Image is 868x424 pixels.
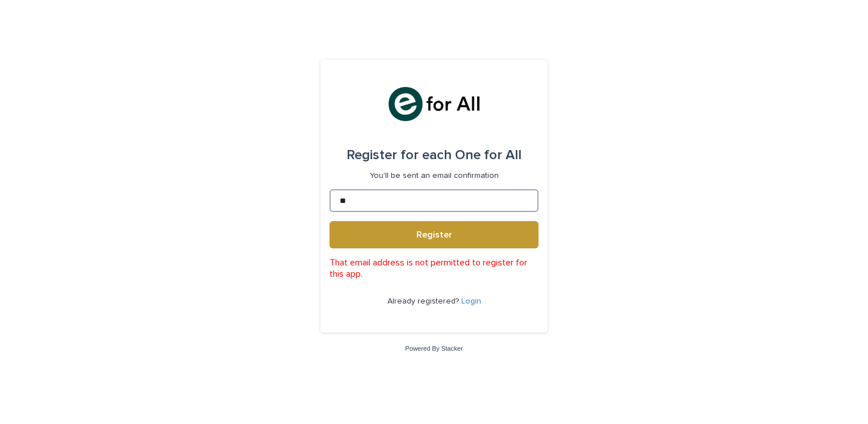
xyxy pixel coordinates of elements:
span: Already registered? [387,297,461,305]
p: That email address is not permitted to register for this app. [329,257,539,279]
img: mHINNnv7SNCQZijbaqql [389,87,479,121]
span: Register [416,230,452,239]
p: You'll be sent an email confirmation [370,171,499,181]
a: Login [461,297,481,305]
button: Register [329,221,539,248]
a: Powered By Stacker [405,345,462,352]
span: Register for [347,148,419,162]
div: each One for All [347,139,521,171]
